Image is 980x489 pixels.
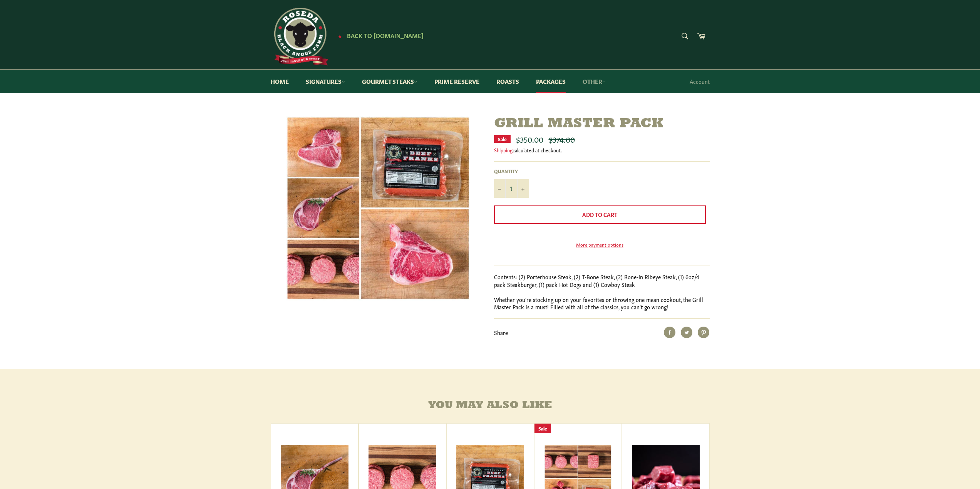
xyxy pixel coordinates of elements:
[286,116,470,300] img: Grill Master Pack
[494,296,710,311] p: Whether you're stocking up on your favorites or throwing one mean cookout, the Grill Master Pack ...
[575,70,613,93] a: Other
[494,116,710,132] h1: Grill Master Pack
[263,70,297,93] a: Home
[494,273,710,288] p: Contents: (2) Porterhouse Steak, (2) T-Bone Steak, (2) Bone-In Ribeye Steak, (1) 6oz/4 pack Steak...
[534,424,551,433] div: Sale
[494,146,513,154] a: Shipping
[354,70,425,93] a: Gourmet Steaks
[517,179,529,198] button: Increase item quantity by one
[494,241,706,248] a: More payment options
[494,168,529,174] label: Quantity
[494,205,706,224] button: Add to Cart
[549,134,575,144] s: $374.00
[582,210,617,218] span: Add to Cart
[494,135,511,143] div: Sale
[686,70,714,93] a: Account
[494,179,506,198] button: Reduce item quantity by one
[494,329,508,336] span: Share
[427,70,487,93] a: Prime Reserve
[271,400,710,412] h4: You may also like
[489,70,527,93] a: Roasts
[271,8,328,65] img: Roseda Beef
[528,70,573,93] a: Packages
[516,134,543,144] span: $350.00
[494,147,710,154] div: calculated at checkout.
[298,70,353,93] a: Signatures
[338,33,342,39] span: ★
[334,33,424,39] a: ★ Back to [DOMAIN_NAME]
[347,31,424,39] span: Back to [DOMAIN_NAME]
